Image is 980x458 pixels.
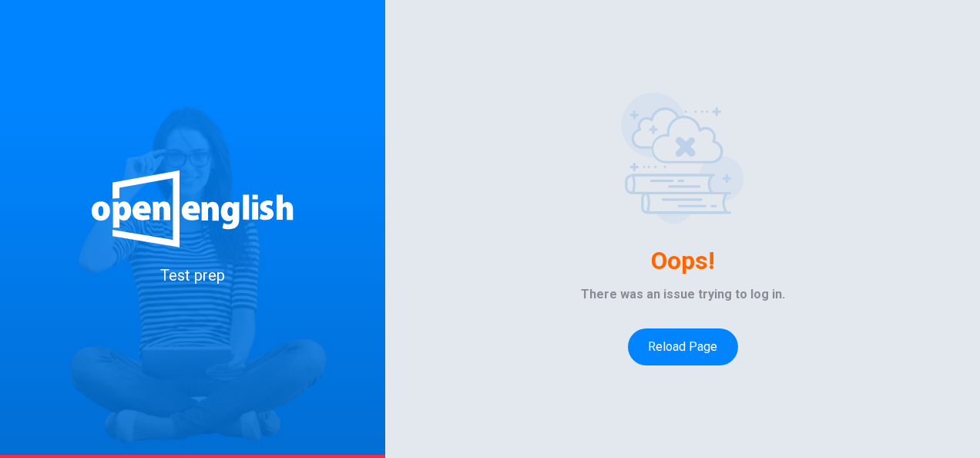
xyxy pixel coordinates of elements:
[651,248,715,273] h4: Oops!
[621,93,744,224] img: Empty
[628,328,738,365] button: Reload page
[160,266,225,285] span: Test prep
[91,170,294,248] img: logo
[581,285,785,304] span: There was an issue trying to log in.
